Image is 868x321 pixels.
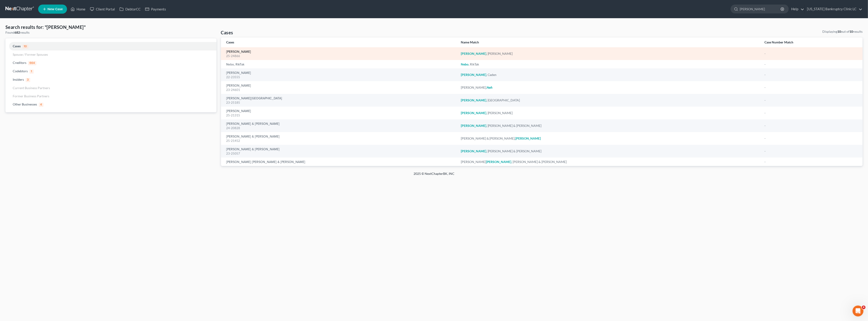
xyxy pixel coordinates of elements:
em: [PERSON_NAME] [461,111,486,115]
span: New Case [47,8,63,11]
span: Former Business Partners [13,94,49,98]
a: Payments [143,5,168,13]
div: - [764,62,857,67]
span: 3 [26,78,30,82]
span: 664 [28,61,36,65]
div: 23-25185 [226,100,454,105]
a: Nebo, RikTak [226,63,245,66]
a: Codebtors1 [5,67,216,75]
div: 22-23555 [226,75,454,79]
a: [PERSON_NAME] [PERSON_NAME] & [PERSON_NAME] [226,160,305,164]
em: [PERSON_NAME] [461,73,486,77]
em: [PERSON_NAME] [486,160,511,164]
a: [PERSON_NAME][GEOGRAPHIC_DATA] [226,97,282,100]
input: Search by name... [740,5,781,13]
a: Insiders3 [5,75,216,84]
span: Current Business Partners [13,86,50,90]
a: Other Businesses4 [5,100,216,109]
span: Creditors [13,61,26,65]
strong: 682 [15,30,20,34]
div: 24-20828 [226,126,454,130]
em: [PERSON_NAME] [461,149,486,153]
th: Cases [221,38,457,47]
div: Found results [5,30,216,35]
a: [PERSON_NAME] [226,110,251,113]
div: - [764,136,857,141]
span: 4 [39,103,43,107]
div: - [764,123,857,128]
a: Current Business Partners [5,84,216,92]
a: Former Business Partners [5,92,216,100]
span: 1 [30,70,34,74]
div: 23-25057 [226,151,454,156]
div: 25-24866 [226,54,454,58]
a: DebtorCC [117,5,143,13]
span: Other Businesses [13,102,37,106]
div: 25-21452 [226,139,454,143]
div: , Caden [461,73,757,77]
span: Cases [13,44,21,48]
iframe: Intercom live chat [853,306,863,316]
div: - [764,85,857,90]
div: - [764,98,857,103]
div: , [PERSON_NAME] [461,51,757,56]
a: [PERSON_NAME] & [PERSON_NAME] [226,148,280,151]
a: Home [68,5,88,13]
span: Codebtors [13,69,28,73]
div: , RikTak [461,62,757,67]
div: - [764,149,857,153]
a: Spouse / Former Spouses [5,50,216,59]
a: [PERSON_NAME] & [PERSON_NAME] [226,135,280,138]
h4: Search results for: "[PERSON_NAME]" [5,24,216,30]
span: Insiders [13,78,24,81]
div: [PERSON_NAME] & [PERSON_NAME], [461,136,757,141]
em: [PERSON_NAME] [461,98,486,102]
a: [PERSON_NAME] [226,71,251,75]
div: Displaying out of results [822,29,863,34]
em: [PERSON_NAME] [461,124,486,128]
div: , [GEOGRAPHIC_DATA] [461,98,757,103]
div: [PERSON_NAME] , [PERSON_NAME] & [PERSON_NAME] [461,160,757,164]
div: [PERSON_NAME], [461,85,757,90]
span: Spouse / Former Spouses [13,53,48,56]
a: [PERSON_NAME] [226,84,251,87]
div: 23-24601 [226,88,454,92]
em: [PERSON_NAME] [516,136,541,140]
em: Nefi [487,85,493,89]
div: - [764,160,857,164]
a: Client Portal [88,5,117,13]
em: Nebo [461,62,469,66]
div: - [764,73,857,77]
div: - [764,51,857,56]
em: [PERSON_NAME] [461,52,486,55]
strong: 10 [837,30,841,33]
th: Name Match [457,38,761,47]
div: , [PERSON_NAME] & [PERSON_NAME] [461,149,757,153]
span: 4 [862,306,866,309]
a: Help [789,5,804,13]
a: [US_STATE] Bankruptcy Clinic LC [805,5,862,13]
div: , [PERSON_NAME] [461,111,757,115]
strong: 10 [849,30,853,33]
a: Creditors664 [5,59,216,67]
a: [PERSON_NAME] [226,50,251,53]
div: - [764,111,857,115]
a: [PERSON_NAME] & [PERSON_NAME] [226,122,280,125]
div: 2025 © NextChapterBK, INC [305,171,563,180]
div: 25-21315 [226,113,454,118]
div: , [PERSON_NAME] & [PERSON_NAME] [461,123,757,128]
h4: Cases [221,29,233,36]
a: Cases10 [5,42,216,50]
span: 10 [22,45,28,49]
th: Case Number Match [761,38,863,47]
